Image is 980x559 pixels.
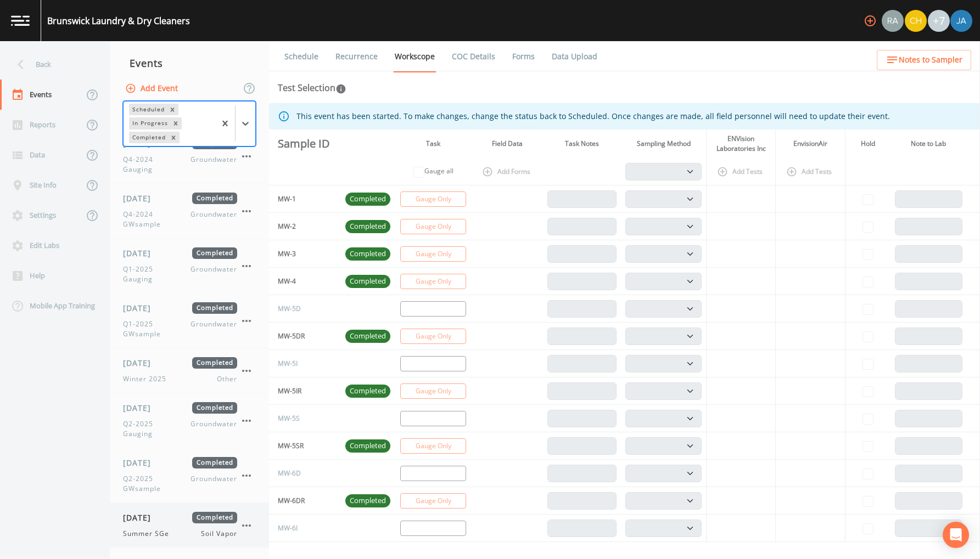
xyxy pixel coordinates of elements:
td: MW-2 [269,213,341,240]
a: [DATE]CompletedWinter 2025Other [110,348,269,393]
div: Open Intercom Messenger [943,522,969,548]
div: Remove Scheduled [166,104,178,115]
span: Completed [192,402,237,414]
span: [DATE] [123,302,159,314]
span: Notes to Sampler [899,53,962,67]
td: MW-3 [269,240,341,268]
svg: In this section you'll be able to select the analytical test to run, based on the media type, and... [335,83,346,94]
span: Completed [192,457,237,468]
span: Completed [345,194,390,205]
span: Soil Vapor [201,529,237,539]
span: Q1-2025 GWsample [123,319,191,339]
span: Completed [192,512,237,523]
img: logo [11,15,30,26]
span: Completed [345,386,390,397]
span: Completed [345,249,390,259]
span: Other [217,374,237,384]
div: Scheduled [129,104,166,115]
span: Completed [192,247,237,259]
div: This event has been started. To make changes, change the status back to Scheduled. Once changes a... [296,106,890,126]
td: MW-4 [269,268,341,295]
span: Completed [345,276,390,287]
img: d86ae1ecdc4518aa9066df4dc24f587e [905,10,927,32]
th: Field Data [472,129,543,158]
td: MW-5S [269,405,341,432]
span: Completed [192,357,237,369]
span: [DATE] [123,457,159,468]
th: Hold [845,129,891,158]
a: [DATE]CompletedQ4-2024 GaugingGroundwater [110,129,269,184]
a: [DATE]CompletedQ2-2025 GaugingGroundwater [110,393,269,448]
span: [DATE] [123,357,159,369]
td: MW-6DR [269,487,341,515]
span: Completed [345,441,390,451]
span: Winter 2025 [123,374,173,384]
td: MW-1 [269,185,341,213]
div: Remove Completed [167,132,180,143]
td: MW-5DR [269,323,341,350]
span: [DATE] [123,193,159,204]
span: Completed [192,193,237,204]
span: Completed [192,302,237,314]
td: MW-5IR [269,377,341,405]
a: Schedule [283,41,320,72]
span: [DATE] [123,512,159,523]
th: Task Notes [543,129,621,158]
div: Radlie J Storer [881,10,904,32]
span: Q4-2024 Gauging [123,155,191,174]
div: Completed [129,132,167,143]
th: Sampling Method [621,129,706,158]
a: [DATE]CompletedQ1-2025 GWsampleGroundwater [110,293,269,348]
td: MW-6I [269,515,341,542]
span: Groundwater [191,419,237,439]
img: 7493944169e4cb9b715a099ebe515ac2 [882,10,904,32]
label: Gauge all [424,166,453,176]
span: [DATE] [123,247,159,259]
a: [DATE]CompletedQ1-2025 GaugingGroundwater [110,239,269,293]
span: Q4-2024 GWsample [123,210,191,229]
span: Q1-2025 Gauging [123,264,191,284]
span: Q2-2025 GWsample [123,474,191,494]
th: EnvisionAir [776,129,845,158]
span: Completed [345,495,390,506]
div: Events [110,49,269,77]
span: Groundwater [191,474,237,494]
img: 747fbe677637578f4da62891070ad3f4 [950,10,972,32]
a: [DATE]CompletedQ4-2024 GWsampleGroundwater [110,184,269,239]
a: Data Upload [550,41,599,72]
span: Groundwater [191,210,237,229]
div: In Progress [129,117,170,129]
div: +7 [928,10,950,32]
th: Sample ID [269,129,341,158]
a: Workscope [393,41,436,72]
div: Test Selection [278,81,346,94]
button: Notes to Sampler [877,50,971,70]
th: Task [395,129,472,158]
span: Q2-2025 Gauging [123,419,191,439]
a: [DATE]CompletedSummer SGeSoil Vapor [110,503,269,548]
a: COC Details [450,41,497,72]
a: Recurrence [334,41,379,72]
td: MW-6D [269,460,341,487]
td: MW-5SR [269,432,341,460]
div: Remove In Progress [170,117,182,129]
span: Groundwater [191,155,237,174]
div: Brunswick Laundry & Dry Cleaners [47,14,190,27]
span: Summer SGe [123,529,176,539]
span: [DATE] [123,402,159,414]
span: Groundwater [191,319,237,339]
th: ENVision Laboratories Inc [707,129,776,158]
th: Note to Lab [891,129,967,158]
button: Add Event [123,78,182,99]
span: Completed [345,331,390,342]
div: Chris Sloffer [904,10,927,32]
td: MW-5D [269,295,341,323]
td: MW-5I [269,350,341,377]
span: Completed [345,221,390,232]
span: Groundwater [191,264,237,284]
a: Forms [511,41,536,72]
a: [DATE]CompletedQ2-2025 GWsampleGroundwater [110,448,269,503]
